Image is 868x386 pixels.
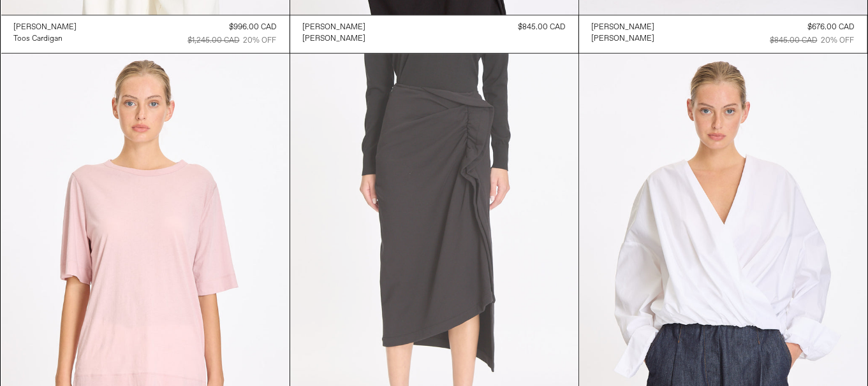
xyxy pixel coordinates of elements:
a: Toos Cardigan [14,33,77,45]
a: [PERSON_NAME] [592,33,655,45]
div: $845.00 CAD [519,22,566,33]
a: [PERSON_NAME] [592,22,655,33]
a: [PERSON_NAME] [303,22,366,33]
a: [PERSON_NAME] [14,22,77,33]
div: Toos Cardigan [14,34,63,45]
div: $1,245.00 CAD [188,35,240,46]
div: 20% OFF [821,35,855,46]
div: $845.00 CAD [770,35,818,46]
div: $996.00 CAD [230,22,277,33]
a: [PERSON_NAME] [303,33,366,45]
div: $676.00 CAD [808,22,855,33]
div: [PERSON_NAME] [592,34,655,45]
div: 20% OFF [244,35,277,46]
div: [PERSON_NAME] [303,34,366,45]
